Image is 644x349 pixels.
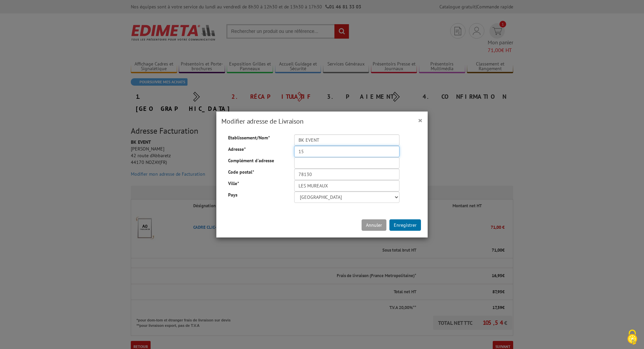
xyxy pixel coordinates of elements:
img: Cookies (fenêtre modale) [624,329,641,346]
button: Close [418,116,423,125]
label: Ville [223,180,289,187]
label: Code postal [223,169,289,175]
label: Etablissement/Nom [223,134,289,141]
button: Annuler [362,219,386,231]
span: × [418,115,423,126]
button: Enregistrer [389,219,421,231]
button: Cookies (fenêtre modale) [621,326,644,349]
label: Pays [223,191,289,198]
label: Adresse [223,146,289,152]
h4: Modifier adresse de Livraison [221,117,423,126]
label: Complément d'adresse [223,157,289,164]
